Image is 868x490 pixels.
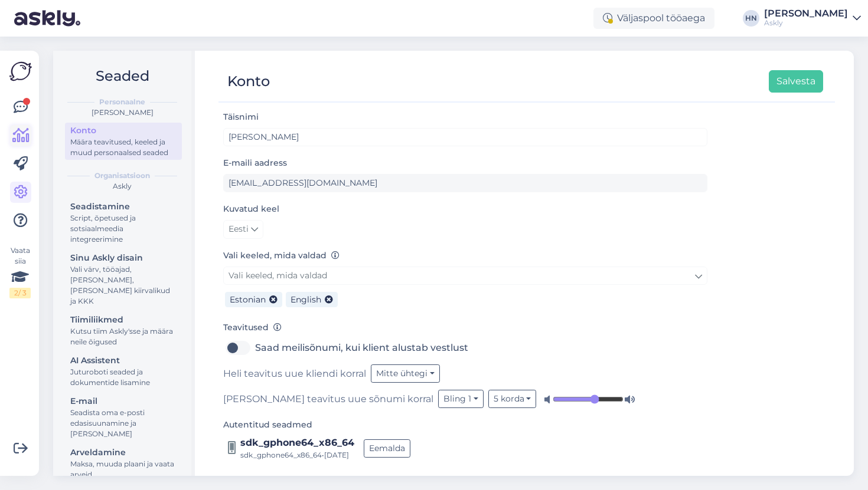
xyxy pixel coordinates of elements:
span: Estonian [230,294,266,305]
div: Arveldamine [70,446,177,459]
label: Vali keeled, mida valdad [223,249,340,262]
div: sdk_gphone64_x86_64 [240,436,354,450]
div: Konto [227,70,270,93]
div: Vaata siia [9,245,31,298]
div: Heli teavitus uue kliendi korral [223,364,707,383]
span: Eesti [229,223,249,236]
h2: Seaded [63,65,182,87]
div: 2 / 3 [9,288,31,298]
div: E-mail [70,395,177,407]
div: Maksa, muuda plaani ja vaata arveid [70,459,177,480]
a: Eesti [223,220,263,239]
input: Sisesta e-maili aadress [223,174,707,192]
a: SeadistamineScript, õpetused ja sotsiaalmeedia integreerimine [65,199,182,246]
label: Täisnimi [223,111,259,123]
button: Bling 1 [438,390,484,408]
div: Askly [63,181,182,192]
div: Script, õpetused ja sotsiaalmeedia integreerimine [70,213,177,245]
a: E-mailSeadista oma e-posti edasisuunamine ja [PERSON_NAME] [65,393,182,441]
div: Väljaspool tööaega [593,8,714,29]
label: Autentitud seadmed [223,419,312,431]
button: Salvesta [769,70,823,93]
div: Sinu Askly disain [70,252,177,264]
div: [PERSON_NAME] teavitus uue sõnumi korral [223,390,707,408]
label: Kuvatud keel [223,203,279,215]
a: Vali keeled, mida valdad [223,267,707,285]
div: Juturoboti seaded ja dokumentide lisamine [70,367,177,388]
div: Askly [764,18,848,28]
div: [PERSON_NAME] [764,9,848,18]
span: English [291,294,321,305]
button: Eemalda [364,439,410,458]
div: HN [743,10,759,27]
div: Määra teavitused, keeled ja muud personaalsed seaded [70,137,177,158]
div: [PERSON_NAME] [63,107,182,118]
label: Teavitused [223,321,282,334]
div: AI Assistent [70,354,177,367]
a: Sinu Askly disainVali värv, tööajad, [PERSON_NAME], [PERSON_NAME] kiirvalikud ja KKK [65,250,182,308]
a: AI AssistentJuturoboti seaded ja dokumentide lisamine [65,353,182,390]
div: Konto [70,124,177,137]
div: sdk_gphone64_x86_64 • [DATE] [240,450,354,461]
div: Seadistamine [70,200,177,213]
button: Mitte ühtegi [371,364,440,383]
b: Organisatsioon [94,170,150,181]
b: Personaalne [99,97,145,107]
div: Kutsu tiim Askly'sse ja määra neile õigused [70,326,177,347]
div: Vali värv, tööajad, [PERSON_NAME], [PERSON_NAME] kiirvalikud ja KKK [70,264,177,307]
a: [PERSON_NAME]Askly [764,9,861,28]
a: TiimiliikmedKutsu tiim Askly'sse ja määra neile õigused [65,312,182,349]
a: ArveldamineMaksa, muuda plaani ja vaata arveid [65,445,182,482]
div: Tiimiliikmed [70,314,177,326]
img: Askly Logo [9,60,32,83]
a: KontoMäära teavitused, keeled ja muud personaalsed seaded [65,123,182,160]
label: Saad meilisõnumi, kui klient alustab vestlust [255,338,468,357]
div: Seadista oma e-posti edasisuunamine ja [PERSON_NAME] [70,407,177,439]
input: Sisesta nimi [223,128,707,146]
label: E-maili aadress [223,157,287,169]
button: 5 korda [488,390,537,408]
span: Vali keeled, mida valdad [229,270,327,281]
